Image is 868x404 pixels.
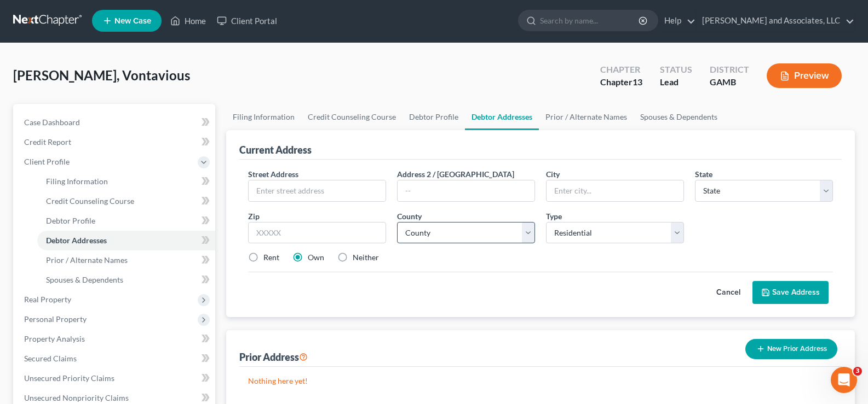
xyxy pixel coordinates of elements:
span: Real Property [24,295,71,304]
label: Type [546,210,562,222]
a: Credit Counseling Course [37,191,215,211]
a: Debtor Addresses [37,231,215,250]
button: Cancel [704,282,752,303]
a: Help [659,11,695,31]
div: Current Address [239,143,312,156]
a: Debtor Profile [403,104,465,130]
span: New Case [114,17,151,25]
span: Property Analysis [24,334,85,343]
label: Rent [263,252,279,263]
a: Filing Information [37,172,215,191]
label: Own [308,252,324,263]
span: Spouses & Dependents [46,275,123,284]
a: Prior / Alternate Names [539,104,634,130]
label: Address 2 / [GEOGRAPHIC_DATA] [397,168,514,180]
span: Debtor Addresses [46,236,107,245]
span: Secured Claims [24,354,77,363]
input: -- [398,180,534,201]
a: Property Analysis [15,329,215,349]
a: Credit Counseling Course [301,104,403,130]
span: 13 [633,77,642,87]
input: Enter city... [547,180,683,201]
div: Chapter [600,76,642,89]
div: Chapter [600,63,642,76]
span: 3 [853,367,862,376]
a: Home [165,11,211,31]
a: Unsecured Priority Claims [15,368,215,388]
span: Personal Property [24,314,87,324]
span: State [695,169,712,179]
a: Client Portal [211,11,283,31]
input: XXXXX [248,222,386,244]
iframe: Intercom live chat [831,367,857,393]
button: Save Address [752,281,829,304]
a: Credit Report [15,132,215,152]
span: Unsecured Nonpriority Claims [24,393,129,402]
span: Credit Report [24,137,71,147]
a: Spouses & Dependents [37,270,215,290]
a: Case Dashboard [15,113,215,132]
span: Case Dashboard [24,118,80,127]
a: Filing Information [226,104,301,130]
a: Spouses & Dependents [634,104,724,130]
div: Status [660,63,692,76]
span: Filing Information [46,177,108,186]
a: Secured Claims [15,349,215,368]
label: Neither [353,252,379,263]
span: Client Profile [24,157,70,166]
button: New Prior Address [745,339,837,359]
button: Preview [767,63,842,88]
div: District [710,63,749,76]
span: Street Address [248,169,298,179]
div: Prior Address [239,350,308,364]
a: [PERSON_NAME] and Associates, LLC [697,11,854,31]
span: Unsecured Priority Claims [24,373,114,383]
span: Credit Counseling Course [46,196,134,206]
span: City [546,169,560,179]
span: Debtor Profile [46,216,95,225]
div: GAMB [710,76,749,89]
input: Enter street address [249,180,386,201]
a: Debtor Profile [37,211,215,231]
input: Search by name... [540,10,640,31]
a: Debtor Addresses [465,104,539,130]
span: [PERSON_NAME], Vontavious [13,67,190,83]
span: Prior / Alternate Names [46,255,128,265]
span: Zip [248,212,260,221]
div: Lead [660,76,692,89]
p: Nothing here yet! [248,376,833,387]
span: County [397,212,422,221]
a: Prior / Alternate Names [37,250,215,270]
